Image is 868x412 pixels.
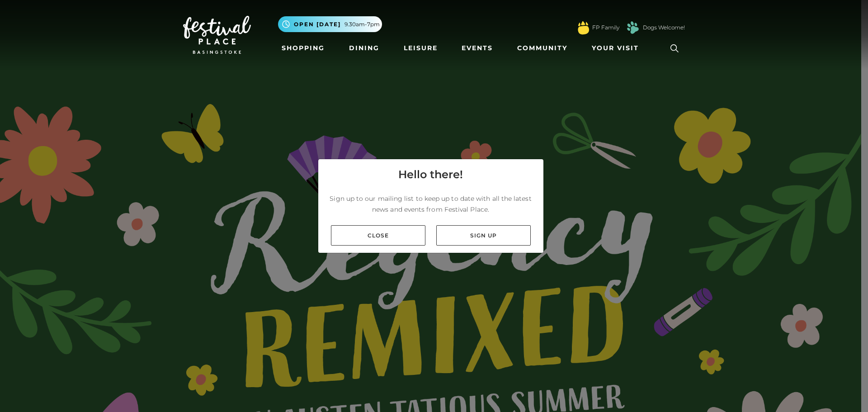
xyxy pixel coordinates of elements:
span: Open [DATE] [294,20,341,28]
span: 9.30am-7pm [344,20,380,28]
a: Community [514,40,571,57]
img: Festival Place Logo [183,16,251,54]
a: Your Visit [588,40,647,57]
h4: Hello there! [398,166,463,183]
p: Sign up to our mailing list to keep up to date with all the latest news and events from Festival ... [325,193,536,215]
a: FP Family [592,24,619,32]
a: Dogs Welcome! [643,24,685,32]
a: Leisure [400,40,441,57]
a: Shopping [278,40,328,57]
a: Sign up [436,225,531,246]
span: Your Visit [592,43,639,53]
button: Open [DATE] 9.30am-7pm [278,16,382,32]
a: Events [458,40,496,57]
a: Dining [345,40,383,57]
a: Close [331,225,425,246]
